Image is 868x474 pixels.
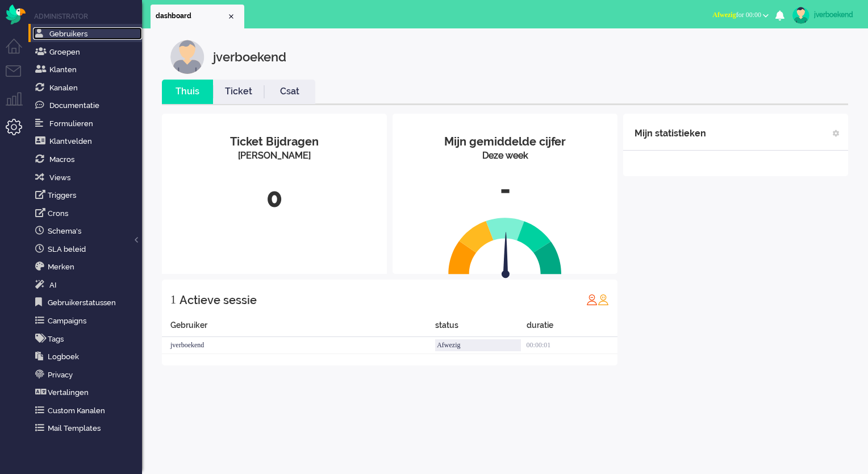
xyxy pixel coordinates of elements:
div: - [401,171,609,209]
span: Klantvelden [49,137,92,145]
li: Tickets menu [6,65,31,91]
div: jverboekend [213,40,286,74]
span: dashboard [156,11,227,21]
span: Kanalen [49,84,78,92]
a: Macros [33,153,142,165]
div: Gebruiker [162,319,435,337]
div: Mijn statistieken [635,122,706,145]
img: flow_omnibird.svg [6,5,26,24]
a: Formulieren [33,117,142,130]
li: Supervisor menu [6,92,31,118]
a: Merken [33,260,142,273]
div: Deze week [401,149,609,163]
a: Vertalingen [33,386,142,398]
a: Omnidesk [6,7,26,16]
a: Gebruikers [33,27,142,40]
img: arrow.svg [481,232,530,281]
div: Ticket Bijdragen [170,134,378,150]
a: Custom Kanalen [33,404,142,417]
span: Macros [49,155,74,164]
div: jverboekend [162,337,435,354]
li: Admin menu [6,119,31,144]
a: Klantvelden [33,135,142,147]
span: Formulieren [49,119,93,128]
a: Triggers [33,189,142,201]
div: status [435,319,526,337]
span: Groepen [49,48,80,56]
div: jverboekend [814,9,857,20]
a: Thuis [162,85,213,98]
span: for 00:00 [712,11,761,19]
a: Csat [264,85,315,98]
a: Ticket [213,85,264,98]
a: Gebruikerstatussen [33,296,142,309]
li: Administrator [34,11,142,21]
span: AI [49,281,56,289]
span: Gebruikers [49,30,87,38]
a: Groepen [33,45,142,58]
img: profile_red.svg [586,294,598,305]
a: Logboek [33,350,142,363]
li: Ticket [213,80,264,104]
li: Afwezigfor 00:00 [706,3,775,28]
span: Documentatie [49,101,99,110]
span: Views [49,173,70,182]
span: Afwezig [712,11,736,19]
div: Actieve sessie [180,289,257,311]
a: Views [33,171,142,184]
button: Afwezigfor 00:00 [706,7,775,23]
img: profile_orange.svg [598,294,609,305]
a: Privacy [33,368,142,381]
li: Csat [264,80,315,104]
div: 1 [170,288,176,311]
div: 0 [170,180,378,217]
a: jverboekend [790,7,857,24]
img: semi_circle.svg [448,217,562,275]
li: Dashboard [151,5,244,28]
a: Kanalen [33,81,142,94]
a: Tags [33,332,142,345]
div: 00:00:01 [527,337,617,354]
a: Klanten [33,63,142,76]
a: Mail Templates [33,422,142,434]
div: Mijn gemiddelde cijfer [401,134,609,150]
div: duratie [527,319,617,337]
img: avatar [792,7,809,24]
div: [PERSON_NAME] [170,149,378,163]
a: Documentatie [33,99,142,111]
div: Afwezig [435,339,520,351]
li: Dashboard menu [6,39,31,64]
div: Close tab [227,12,236,21]
img: customer.svg [170,40,205,74]
span: Klanten [49,65,77,74]
a: Crons [33,207,142,219]
a: Schema's [33,224,142,237]
a: Ai [33,278,142,291]
a: Campaigns [33,314,142,327]
li: Thuis [162,80,213,104]
a: SLA beleid [33,243,142,255]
